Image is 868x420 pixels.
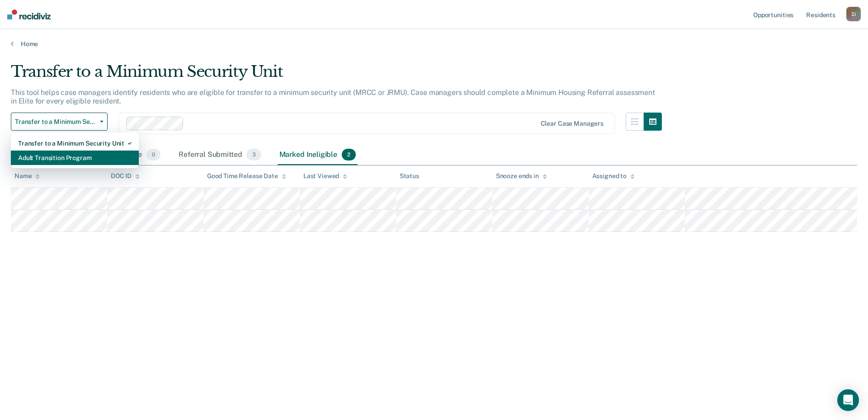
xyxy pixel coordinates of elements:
[400,172,419,180] div: Status
[7,9,51,19] img: Recidiviz
[111,172,140,180] div: DOC ID
[278,145,358,165] div: Marked Ineligible2
[18,151,132,165] div: Adult Transition Program
[14,172,40,180] div: Name
[11,88,655,105] p: This tool helps case managers identify residents who are eligible for transfer to a minimum secur...
[846,7,861,21] button: ZJ
[15,118,96,126] span: Transfer to a Minimum Security Unit
[11,113,108,131] button: Transfer to a Minimum Security Unit
[496,172,547,180] div: Snooze ends in
[246,149,261,160] span: 3
[837,389,859,411] div: Open Intercom Messenger
[146,149,160,160] span: 0
[342,149,356,160] span: 2
[846,7,861,21] div: Z J
[541,120,604,127] div: Clear case managers
[18,136,132,151] div: Transfer to a Minimum Security Unit
[207,172,286,180] div: Good Time Release Date
[177,145,263,165] div: Referral Submitted3
[11,40,857,48] a: Home
[592,172,635,180] div: Assigned to
[303,172,347,180] div: Last Viewed
[11,62,662,88] div: Transfer to a Minimum Security Unit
